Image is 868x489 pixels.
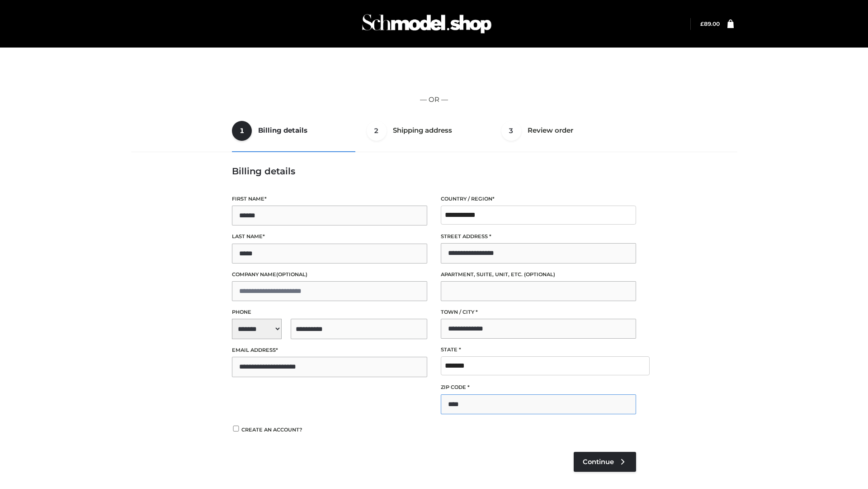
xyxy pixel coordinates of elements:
input: Create an account? [232,426,240,431]
label: Company name [232,270,427,279]
h3: Billing details [232,166,636,177]
iframe: Secure express checkout frame [132,60,736,85]
label: Country / Region [441,195,636,203]
span: (optional) [524,271,555,278]
bdi: 89.00 [700,20,720,27]
label: ZIP Code [441,383,636,392]
label: First name [232,195,427,203]
span: Continue [583,458,614,466]
span: (optional) [276,271,307,278]
span: Create an account? [241,427,302,433]
label: Street address [441,232,636,241]
a: Continue [574,452,636,472]
label: Town / City [441,308,636,316]
p: — OR — [134,94,734,105]
label: Apartment, suite, unit, etc. [441,270,636,279]
span: £ [700,20,704,27]
label: State [441,345,636,354]
label: Phone [232,308,427,316]
img: Schmodel Admin 964 [359,6,495,42]
label: Last name [232,232,427,241]
label: Email address [232,346,427,355]
a: £89.00 [700,20,720,27]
